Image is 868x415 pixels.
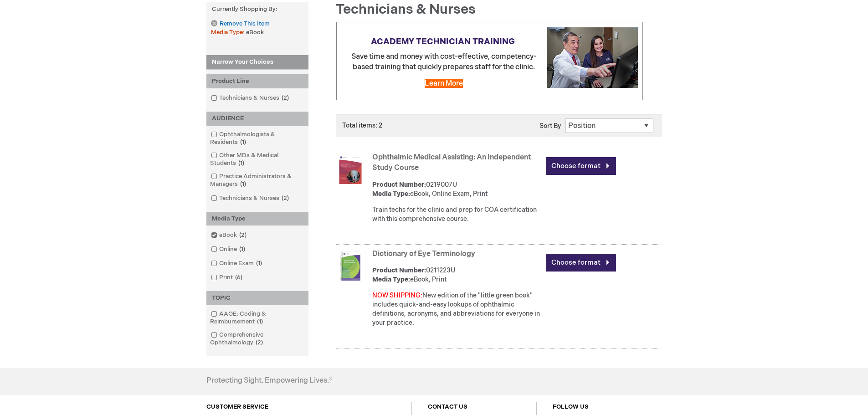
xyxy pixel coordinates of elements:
[279,195,291,202] span: 2
[336,155,365,184] img: Ophthalmic Medical Assisting: An Independent Study Course
[237,246,247,253] span: 1
[209,130,306,147] a: Ophthalmologists & Residents1
[254,260,264,267] span: 1
[372,205,541,224] div: Train techs for the clinic and prep for COA certification with this comprehensive course.
[546,157,616,175] a: Choose format
[372,266,541,284] div: 0211223U eBook, Print
[238,138,248,146] span: 1
[238,180,248,188] span: 1
[372,250,475,258] a: Dictionary of Eye Terminology
[220,20,270,28] span: Remove This Item
[372,180,541,199] div: 0219007U eBook, Online Exam, Print
[237,231,249,239] span: 2
[206,2,308,16] strong: Currently Shopping by:
[547,27,638,88] img: Explore cost-effective Academy technician training programs
[211,29,246,36] span: Media Type
[546,254,616,272] a: Choose format
[246,29,264,36] span: eBook
[336,251,365,281] img: Dictionary of Eye Terminology
[209,151,306,168] a: Other MDs & Medical Students1
[253,339,265,346] span: 2
[342,122,382,129] span: Total items: 2
[372,276,410,283] strong: Media Type:
[372,153,531,172] a: Ophthalmic Medical Assisting: An Independent Study Course
[209,331,306,347] a: Comprehensive Ophthalmology2
[372,190,410,198] strong: Media Type:
[206,55,308,70] strong: Narrow Your Choices
[236,159,247,167] span: 1
[209,273,246,282] a: Print6
[372,266,426,274] strong: Product Number:
[206,403,268,410] a: CUSTOMER SERVICE
[209,172,306,189] a: Practice Administrators & Managers1
[206,112,308,126] div: AUDIENCE
[209,194,293,203] a: Technicians & Nurses2
[336,1,476,18] span: Technicians & Nurses
[372,292,422,299] font: NOW SHIPPING:
[553,403,589,410] a: FOLLOW US
[209,94,293,102] a: Technicians & Nurses2
[428,403,467,410] a: CONTACT US
[372,181,426,189] strong: Product Number:
[371,37,515,46] strong: ACADEMY TECHNICIAN TRAINING
[206,74,308,88] div: Product Line
[233,274,245,281] span: 6
[206,212,308,226] div: Media Type
[206,291,308,305] div: TOPIC
[209,231,250,240] a: eBook2
[206,377,332,385] h4: Protecting Sight. Empowering Lives.®
[425,79,463,88] a: Learn More
[372,291,541,328] div: New edition of the "little green book" includes quick-and-easy lookups of ophthalmic definitions,...
[539,122,561,130] label: Sort By
[209,259,266,268] a: Online Exam1
[341,52,638,73] p: Save time and money with cost-effective, competency-based training that quickly prepares staff fo...
[279,94,291,102] span: 2
[211,20,269,28] a: Remove This Item
[255,318,265,325] span: 1
[209,310,306,326] a: AAOE: Coding & Reimbursement1
[209,245,249,254] a: Online1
